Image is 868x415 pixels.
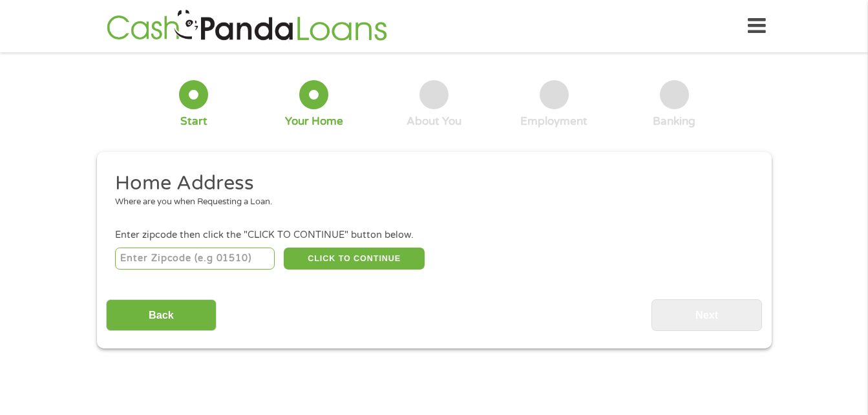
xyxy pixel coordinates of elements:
[115,248,275,270] input: Enter Zipcode (e.g 01510)
[106,299,217,331] input: Back
[115,171,743,197] h2: Home Address
[407,114,461,129] div: About You
[180,114,207,129] div: Start
[653,114,695,129] div: Banking
[115,228,752,242] div: Enter zipcode then click the "CLICK TO CONTINUE" button below.
[285,114,343,129] div: Your Home
[115,196,743,209] div: Where are you when Requesting a Loan.
[103,8,391,45] img: GetLoanNow Logo
[651,299,762,331] input: Next
[520,114,587,129] div: Employment
[284,248,425,270] button: CLICK TO CONTINUE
